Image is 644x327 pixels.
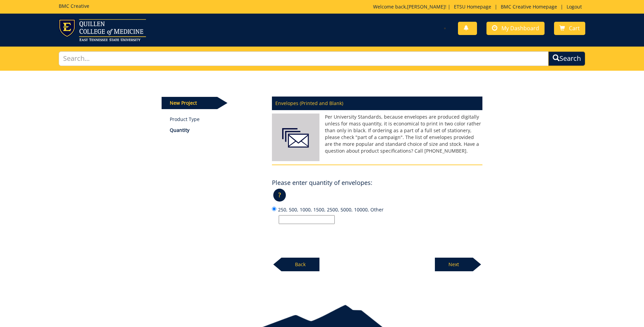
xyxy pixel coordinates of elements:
[281,258,319,271] p: Back
[59,3,89,8] h5: BMC Creative
[59,51,549,66] input: Search...
[162,97,217,109] p: New Project
[59,19,146,41] img: ETSU logo
[272,179,372,186] h4: Please enter quantity of envelopes:
[486,22,545,35] a: My Dashboard
[272,97,482,110] p: Envelopes (Printed and Blank)
[501,24,539,32] span: My Dashboard
[170,127,262,134] p: Quantity
[373,3,585,10] p: Welcome back, ! | | |
[272,207,276,211] input: 250, 500, 1000, 1500, 2500, 5000, 10000, Other
[273,189,286,202] p: ?
[497,3,560,10] a: BMC Creative Homepage
[170,116,262,123] a: Product Type
[279,215,335,224] input: 250, 500, 1000, 1500, 2500, 5000, 10000, Other
[563,3,585,10] a: Logout
[450,3,495,10] a: ETSU Homepage
[435,258,473,271] p: Next
[272,206,482,224] label: 250, 500, 1000, 1500, 2500, 5000, 10000, Other
[548,51,585,66] button: Search
[272,114,482,154] p: Per University Standards, because envelopes are produced digitally unless for mass quantity, it i...
[407,3,445,10] a: [PERSON_NAME]
[554,22,585,35] a: Cart
[569,24,580,32] span: Cart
